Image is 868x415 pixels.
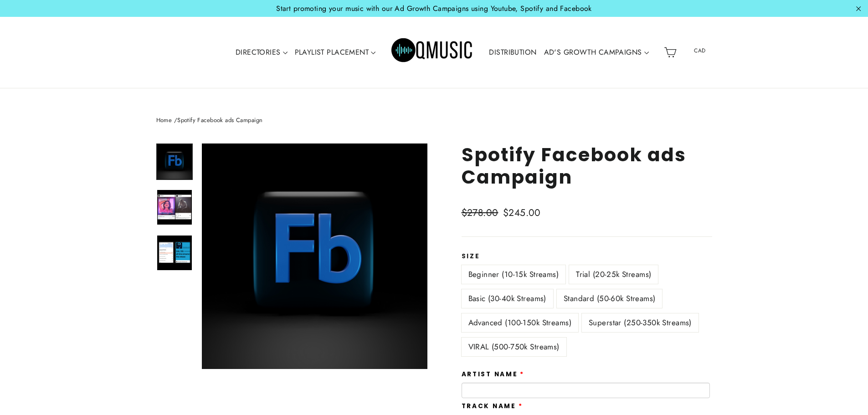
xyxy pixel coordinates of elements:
label: Size [462,253,712,260]
img: Spotify Facebook ads Campaign [157,236,192,270]
label: Superstar (250-350k Streams) [582,313,699,332]
label: Track Name [462,403,523,410]
label: Advanced (100-150k Streams) [462,313,578,332]
a: AD'S GROWTH CAMPAIGNS [540,42,652,63]
a: DIRECTORIES [232,42,291,63]
img: Spotify Facebook ads Campaign [157,144,192,179]
span: $278.00 [462,205,501,221]
label: Standard (50-60k Streams) [557,289,663,308]
a: PLAYLIST PLACEMENT [291,42,380,63]
img: Q Music Promotions [391,32,473,73]
span: CAD [683,44,717,57]
label: Trial (20-25k Streams) [569,265,658,284]
label: Beginner (10-15k Streams) [462,265,566,284]
img: Spotify Facebook ads Campaign [157,190,192,225]
label: VIRAL (500-750k Streams) [462,338,566,356]
label: Artist Name [462,371,525,378]
h1: Spotify Facebook ads Campaign [462,143,712,188]
span: / [174,116,177,124]
label: Basic (30-40k Streams) [462,289,553,308]
a: Home [156,116,172,124]
nav: breadcrumbs [156,116,712,125]
a: DISTRIBUTION [485,42,540,63]
div: Primary [205,26,660,79]
span: $245.00 [503,206,541,220]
